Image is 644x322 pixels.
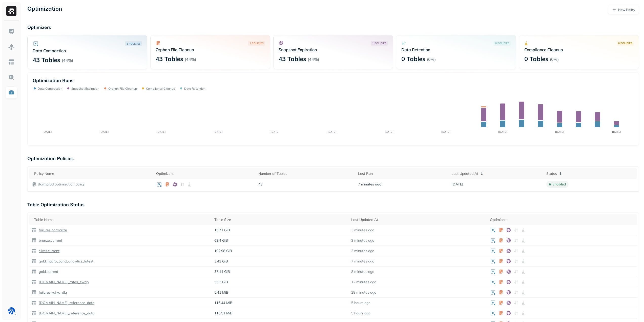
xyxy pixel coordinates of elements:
tspan: [DATE] [214,130,222,134]
p: 1 POLICIES [127,42,140,46]
tspan: [DATE] [441,130,450,134]
p: 8 minutes ago [351,269,374,274]
p: Compliance Cleanup [524,47,634,52]
tspan: [DATE] [43,130,52,134]
a: bronze.current [37,238,62,243]
p: 3.43 GiB [214,259,346,264]
p: [DOMAIN_NAME]_rates_swap [38,280,89,285]
p: ( 0% ) [427,57,436,62]
p: 3 minutes ago [351,228,374,233]
img: Query Explorer [8,74,15,81]
p: Data Compaction [33,48,142,53]
div: Last Run [358,171,446,177]
p: 5.41 MiB [214,290,346,295]
img: table [32,300,37,305]
img: Asset Explorer [8,59,15,65]
p: Optimization Policies [27,156,639,161]
p: enabled [552,182,566,187]
tspan: [DATE] [100,130,109,134]
tspan: [DATE] [157,130,165,134]
img: table [32,311,37,316]
tspan: [DATE] [555,130,564,134]
p: bronze.current [38,238,62,243]
p: 5 hours ago [351,311,370,316]
p: ( 44% ) [185,57,196,62]
p: 55.3 GiB [214,280,346,285]
a: [DOMAIN_NAME]_rates_swap [37,280,89,285]
tspan: [DATE] [384,130,393,134]
img: table [32,269,37,274]
a: gold.macro_bond_analytics_latest [37,259,93,264]
p: 43 Tables [279,55,306,63]
p: 28 minutes ago [351,290,376,295]
p: 1 POLICIES [250,41,263,45]
tspan: [DATE] [612,130,621,134]
p: ( 0% ) [550,57,559,62]
p: Snapshot Expiration [71,87,99,90]
p: [DOMAIN_NAME]_reference_data [38,300,94,305]
a: [DOMAIN_NAME]_reference_data [37,300,94,305]
p: Data Retention [401,47,511,52]
a: silver.current [37,249,59,253]
p: Orphan File Cleanup [156,47,265,52]
p: gold.macro_bond_analytics_latest [38,259,93,264]
tspan: [DATE] [327,130,336,134]
p: Snapshot Expiration [279,47,388,52]
div: Policy Name [34,171,151,177]
p: Optimization [27,5,62,14]
p: New Policy [618,7,635,12]
img: table [32,290,37,295]
p: 43 Tables [33,56,60,64]
p: 0 POLICIES [618,41,632,45]
a: failures.kafka_dlq [37,290,67,295]
p: 116.51 MiB [214,311,346,316]
div: Optimizers [156,171,253,177]
p: Compliance Cleanup [146,87,175,90]
img: Optimization [8,89,15,96]
p: 3 minutes ago [351,249,374,253]
p: Data Compaction [38,87,62,90]
div: Last Updated At [351,217,485,223]
a: gold.current [37,269,58,274]
img: table [32,238,37,243]
a: failures.normalize [37,228,67,233]
img: BAM [8,307,15,314]
p: ( 44% ) [62,58,73,63]
p: 43 Tables [156,55,183,63]
p: 37.14 GiB [214,269,346,274]
p: 5 hours ago [351,300,370,305]
img: table [32,259,37,264]
a: New Policy [608,5,639,14]
p: 0 Tables [401,55,425,63]
p: 102.98 GiB [214,249,346,253]
img: table [32,248,37,253]
p: failures.normalize [38,228,67,233]
div: Number of Tables [258,171,353,177]
tspan: [DATE] [498,130,507,134]
a: Bam prod optimization policy [38,182,85,187]
span: [DATE] [451,182,463,187]
span: 7 minutes ago [358,182,381,187]
div: Status [546,171,635,177]
p: 116.44 MiB [214,300,346,305]
p: 0 POLICIES [495,41,509,45]
tspan: [DATE] [271,130,279,134]
p: 15.71 GiB [214,228,346,233]
p: 43 [258,182,353,187]
p: Orphan File Cleanup [108,87,137,90]
img: Assets [8,44,15,50]
p: ( 44% ) [308,57,319,62]
p: 1 POLICIES [372,41,386,45]
p: 3 minutes ago [351,238,374,243]
div: Table Name [34,217,209,223]
div: Last Updated At [451,171,541,177]
p: gold.current [38,269,58,274]
p: Table Optimization Status [27,202,639,207]
p: 7 minutes ago [351,259,374,264]
div: Table Size [214,217,346,223]
p: failures.kafka_dlq [38,290,67,295]
img: Dashboard [8,28,15,35]
p: 0 Tables [524,55,548,63]
img: table [32,279,37,285]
